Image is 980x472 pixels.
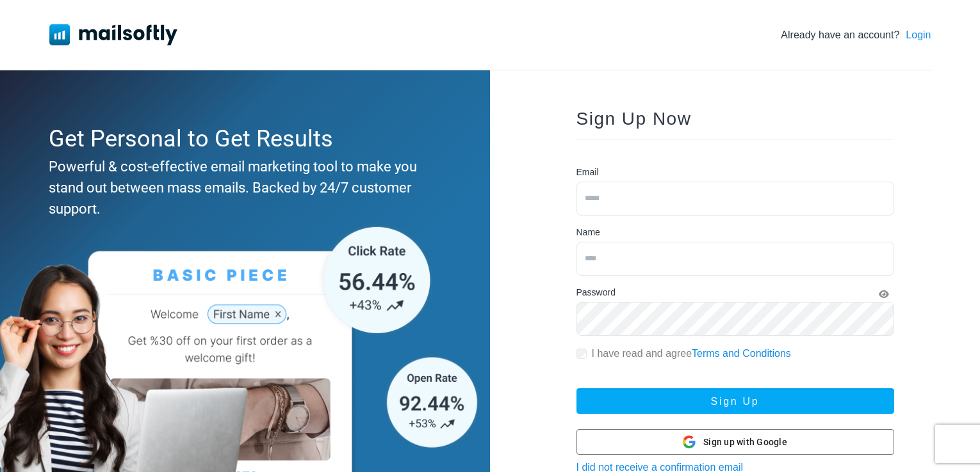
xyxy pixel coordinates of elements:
[703,436,787,449] span: Sign up with Google
[592,346,791,361] label: I have read and agree
[576,166,599,179] label: Email
[906,28,931,43] a: Login
[576,109,692,129] span: Sign Up Now
[692,348,791,359] a: Terms and Conditions
[49,24,177,45] img: Mailsoftly
[781,28,931,43] div: Already have an account?
[49,122,436,156] div: Get Personal to Get Results
[576,286,616,299] label: Password
[576,388,894,414] button: Sign Up
[576,429,894,455] button: Sign up with Google
[879,290,889,299] i: Show Password
[576,226,600,239] label: Name
[49,156,436,219] div: Powerful & cost-effective email marketing tool to make you stand out between mass emails. Backed ...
